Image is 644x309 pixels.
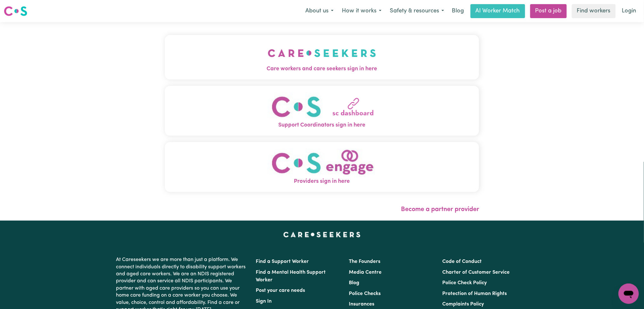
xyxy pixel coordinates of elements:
a: Find workers [572,4,616,18]
a: Code of Conduct [442,259,482,264]
a: Become a partner provider [401,206,479,213]
img: Careseekers logo [4,5,27,17]
a: The Founders [349,259,381,264]
span: Care workers and care seekers sign in here [165,65,479,73]
iframe: Button to launch messaging window [619,284,639,304]
button: Support Coordinators sign in here [165,86,479,136]
span: Support Coordinators sign in here [165,121,479,129]
button: Safety & resources [386,4,448,18]
a: Blog [448,4,468,18]
a: Post your care needs [256,288,305,293]
a: Insurances [349,302,375,307]
span: Providers sign in here [165,177,479,186]
a: Find a Mental Health Support Worker [256,270,326,283]
button: How it works [338,4,386,18]
a: Complaints Policy [442,302,484,307]
a: Police Checks [349,291,381,296]
a: Blog [349,280,360,285]
a: Charter of Customer Service [442,270,510,275]
a: Find a Support Worker [256,259,309,264]
a: Media Centre [349,270,382,275]
a: Sign In [256,299,272,304]
a: Protection of Human Rights [442,291,507,296]
a: Post a job [530,4,567,18]
a: Careseekers home page [283,232,361,237]
a: Police Check Policy [442,280,487,285]
button: About us [301,4,338,18]
button: Care workers and care seekers sign in here [165,35,479,79]
a: AI Worker Match [471,4,525,18]
button: Providers sign in here [165,142,479,192]
a: Careseekers logo [4,4,27,18]
a: Login [618,4,640,18]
